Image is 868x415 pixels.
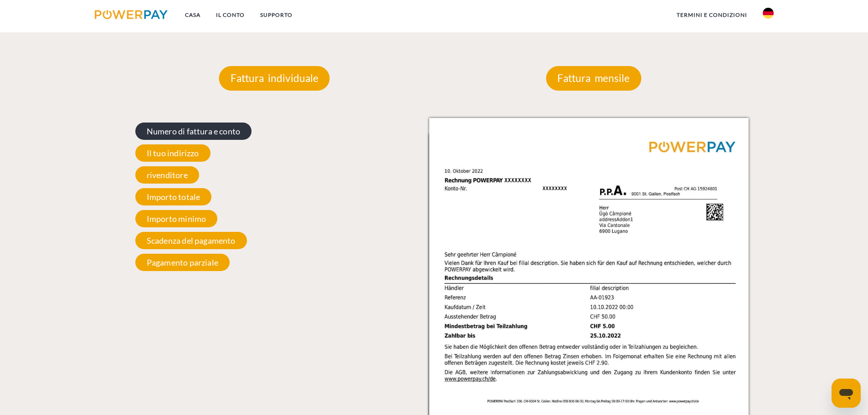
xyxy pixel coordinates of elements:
[147,257,218,267] font: Pagamento parziale
[177,7,208,23] a: Casa
[147,192,200,202] font: Importo totale
[147,236,236,246] font: Scadenza del pagamento
[557,72,630,84] font: Fattura mensile
[252,7,300,23] a: SUPPORTO
[763,8,774,19] img: di
[208,7,252,23] a: IL CONTO
[216,11,245,18] font: IL CONTO
[231,72,318,84] font: Fattura individuale
[147,126,241,136] font: Numero di fattura e conto
[95,10,168,19] img: logo-powerpay.svg
[147,148,199,158] font: Il tuo indirizzo
[669,7,755,23] a: Termini e Condizioni
[147,170,188,180] font: rivenditore
[147,214,206,224] font: Importo minimo
[832,379,861,408] iframe: Pulsante per aprire la finestra di messaggistica
[260,11,293,18] font: SUPPORTO
[185,11,200,18] font: Casa
[677,11,747,18] font: Termini e Condizioni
